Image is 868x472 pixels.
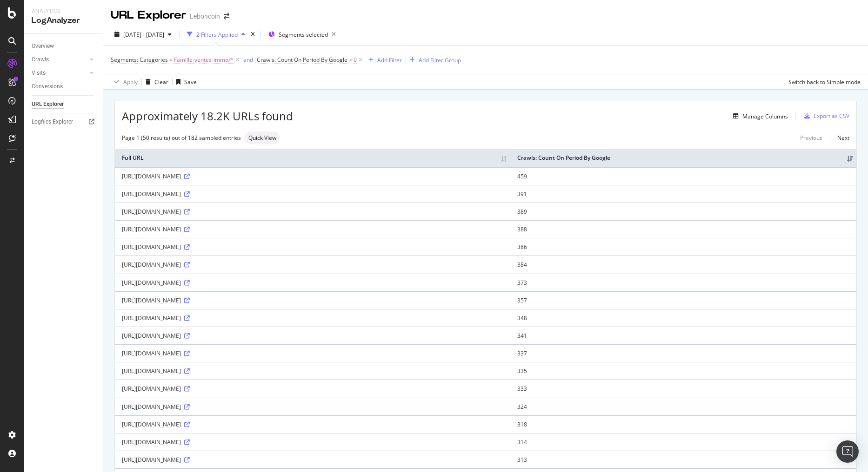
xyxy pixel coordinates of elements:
[257,56,347,64] span: Crawls: Count On Period By Google
[32,117,73,127] div: Logfiles Explorer
[248,135,276,141] span: Quick View
[419,56,461,64] div: Add Filter Group
[122,403,503,411] div: [URL][DOMAIN_NAME]
[111,74,138,89] button: Apply
[122,332,503,340] div: [URL][DOMAIN_NAME]
[32,15,95,26] div: LogAnalyzer
[122,243,503,251] div: [URL][DOMAIN_NAME]
[785,74,861,89] button: Switch back to Simple mode
[122,438,503,446] div: [URL][DOMAIN_NAME]
[122,108,293,124] span: Approximately 18.2K URLs found
[349,56,352,64] span: >
[173,74,197,89] button: Save
[115,149,510,167] th: Full URL: activate to sort column ascending
[279,31,328,39] span: Segments selected
[510,309,856,327] td: 348
[122,208,503,216] div: [URL][DOMAIN_NAME]
[510,327,856,344] td: 341
[32,68,46,78] div: Visits
[196,31,238,39] div: 2 Filters Applied
[510,451,856,468] td: 313
[742,112,788,120] div: Manage Columns
[377,56,402,64] div: Add Filter
[122,420,503,428] div: [URL][DOMAIN_NAME]
[154,78,168,86] div: Clear
[249,30,257,39] div: times
[510,398,856,415] td: 324
[801,109,849,124] button: Export as CSV
[32,99,96,109] a: URL Explorer
[122,314,503,322] div: [URL][DOMAIN_NAME]
[169,56,173,64] span: =
[122,172,503,180] div: [URL][DOMAIN_NAME]
[32,55,49,65] div: Crawls
[122,367,503,375] div: [URL][DOMAIN_NAME]
[243,55,253,64] button: and
[32,117,96,127] a: Logfiles Explorer
[32,41,96,51] a: Overview
[111,27,175,42] button: [DATE] - [DATE]
[122,456,503,464] div: [URL][DOMAIN_NAME]
[32,99,64,109] div: URL Explorer
[122,279,503,287] div: [URL][DOMAIN_NAME]
[111,7,186,23] div: URL Explorer
[111,56,168,64] span: Segments: Categories
[510,344,856,362] td: 337
[788,78,861,86] div: Switch back to Simple mode
[122,190,503,198] div: [URL][DOMAIN_NAME]
[510,220,856,238] td: 388
[32,82,96,92] a: Conversions
[510,415,856,433] td: 318
[245,131,280,144] div: neutral label
[183,27,249,42] button: 2 Filters Applied
[510,167,856,185] td: 459
[814,112,849,120] div: Export as CSV
[142,74,168,89] button: Clear
[406,54,461,66] button: Add Filter Group
[122,134,241,142] div: Page 1 (50 results) out of 182 sampled entries
[510,433,856,451] td: 314
[510,291,856,309] td: 357
[184,78,197,86] div: Save
[510,185,856,203] td: 391
[122,225,503,233] div: [URL][DOMAIN_NAME]
[123,78,138,86] div: Apply
[32,82,63,92] div: Conversions
[32,7,95,15] div: Analytics
[510,203,856,220] td: 389
[510,274,856,291] td: 373
[174,53,234,66] span: Famille-ventes-immo/*
[510,362,856,380] td: 335
[354,53,357,66] span: 0
[365,54,402,66] button: Add Filter
[510,256,856,273] td: 384
[122,261,503,269] div: [URL][DOMAIN_NAME]
[122,349,503,357] div: [URL][DOMAIN_NAME]
[510,380,856,397] td: 333
[224,13,229,20] div: arrow-right-arrow-left
[265,27,340,42] button: Segments selected
[122,385,503,393] div: [URL][DOMAIN_NAME]
[510,238,856,256] td: 386
[510,149,856,167] th: Crawls: Count On Period By Google: activate to sort column ascending
[32,68,87,78] a: Visits
[123,31,164,39] span: [DATE] - [DATE]
[830,131,849,144] a: Next
[836,440,859,463] div: Open Intercom Messenger
[122,296,503,304] div: [URL][DOMAIN_NAME]
[32,41,54,51] div: Overview
[190,12,220,21] div: Leboncoin
[32,55,87,65] a: Crawls
[243,56,253,64] div: and
[729,111,788,122] button: Manage Columns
